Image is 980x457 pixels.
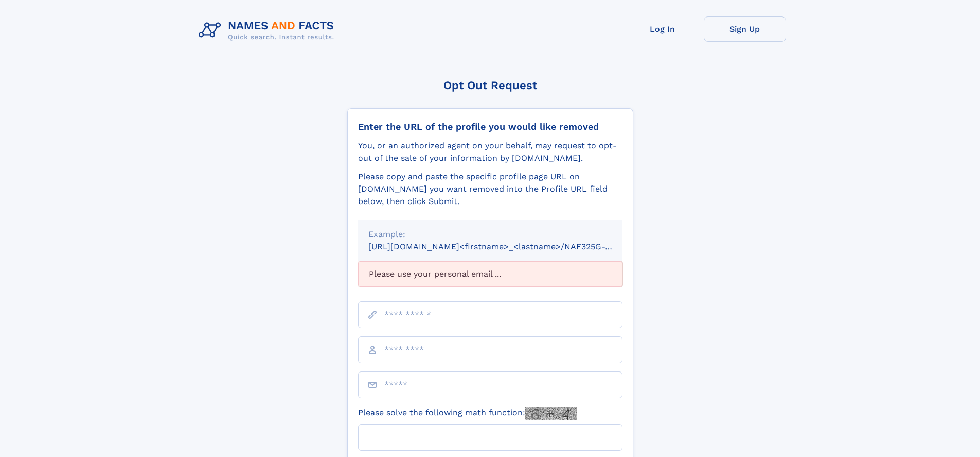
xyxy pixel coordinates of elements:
img: Logo Names and Facts [194,16,343,44]
div: Please use your personal email ... [358,261,622,287]
div: Enter the URL of the profile you would like removed [358,121,622,132]
a: Log In [621,16,704,42]
label: Please solve the following math function: [358,407,577,420]
div: Example: [368,228,612,241]
small: [URL][DOMAIN_NAME]<firstname>_<lastname>/NAF325G-xxxxxxxx [368,242,642,251]
div: You, or an authorized agent on your behalf, may request to opt-out of the sale of your informatio... [358,140,622,164]
div: Opt Out Request [347,79,633,92]
div: Please copy and paste the specific profile page URL on [DOMAIN_NAME] you want removed into the Pr... [358,171,622,208]
a: Sign Up [704,16,786,42]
